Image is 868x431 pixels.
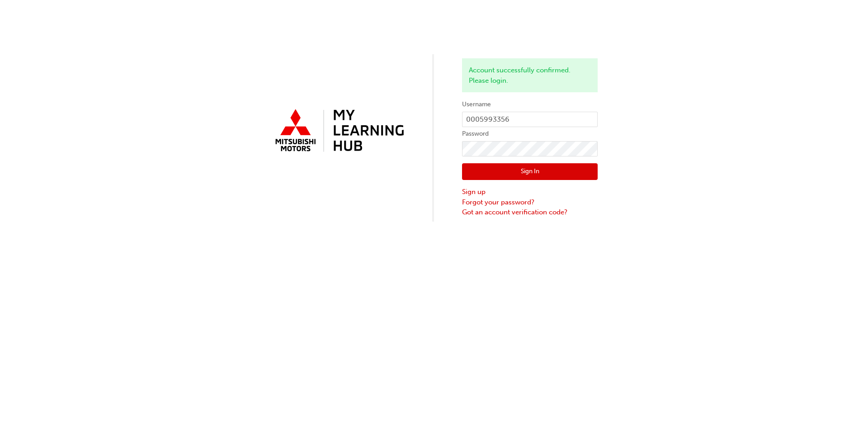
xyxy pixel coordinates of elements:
[462,128,598,139] label: Password
[462,163,598,180] button: Sign In
[462,58,598,92] div: Account successfully confirmed. Please login.
[462,207,598,218] a: Got an account verification code?
[462,187,598,197] a: Sign up
[462,197,598,208] a: Forgot your password?
[462,112,598,127] input: Username
[270,105,406,157] img: mmal
[462,99,598,110] label: Username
